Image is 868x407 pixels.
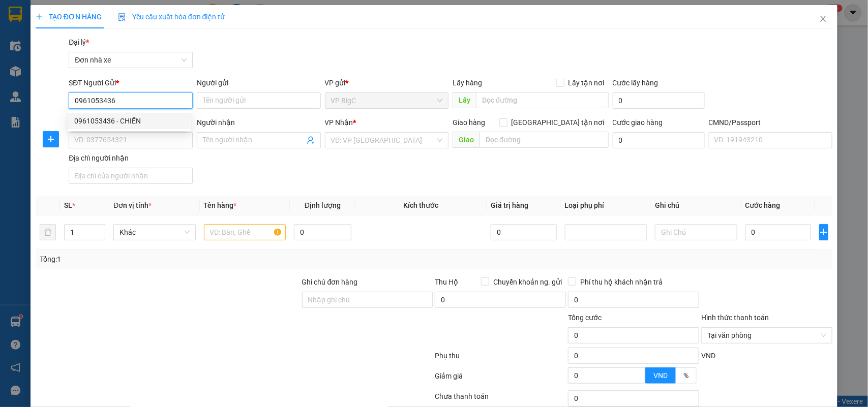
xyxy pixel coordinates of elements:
div: VP gửi [325,77,449,88]
span: plus [43,135,58,143]
div: Phụ thu [434,350,567,368]
span: Giá trị hàng [491,201,528,209]
span: VP Nhận [325,118,353,127]
li: Hotline: 19001155 [95,38,425,50]
div: 0961053436 - CHIẾN [68,113,191,129]
span: plus [820,228,828,236]
span: SL [64,201,72,209]
img: icon [118,13,126,21]
label: Ghi chú đơn hàng [302,278,358,286]
b: GỬI : VP BigC [13,74,98,90]
div: SĐT Người Gửi [69,77,193,88]
div: Người gửi [197,77,321,88]
span: Giao hàng [453,118,485,127]
span: Cước hàng [745,201,781,209]
span: Phí thu hộ khách nhận trả [576,276,667,288]
div: Tổng: 1 [40,254,336,265]
input: Ghi chú đơn hàng [302,292,433,308]
button: plus [43,131,59,147]
li: Số 10 ngõ 15 Ngọc Hồi, Q.[PERSON_NAME], [GEOGRAPHIC_DATA] [95,25,425,38]
span: Lấy [453,92,476,108]
span: Khác [119,225,190,240]
img: logo.jpg [13,13,64,64]
span: Lấy hàng [453,79,482,87]
span: Tại văn phòng [707,328,826,343]
input: Ghi Chú [655,224,737,240]
div: CMND/Passport [709,117,833,128]
input: VD: Bàn, Ghế [204,224,286,240]
span: VP BigC [331,93,443,108]
span: Tổng cước [568,314,602,322]
input: Dọc đường [480,132,609,148]
button: plus [819,224,829,240]
span: Định lượng [305,201,341,209]
span: VND [653,371,668,380]
button: Close [809,5,837,34]
span: Kích thước [404,201,439,209]
input: Dọc đường [476,92,609,108]
input: Cước giao hàng [613,132,705,148]
th: Loại phụ phí [561,196,651,215]
div: Giảm giá [434,370,567,388]
span: Đại lý [69,38,89,46]
span: Thu Hộ [435,278,458,286]
span: TẠO ĐƠN HÀNG [36,13,102,21]
span: close [819,15,827,23]
span: Chuyển khoản ng. gửi [489,276,566,288]
span: [GEOGRAPHIC_DATA] tận nơi [507,117,609,128]
span: user-add [307,136,315,144]
label: Cước giao hàng [613,118,663,127]
span: Giao [453,132,480,148]
label: Hình thức thanh toán [701,314,769,322]
input: Cước lấy hàng [613,92,705,109]
span: plus [36,13,43,20]
span: Lấy tận nơi [564,77,609,88]
input: Địa chỉ của người nhận [69,168,193,184]
div: Địa chỉ người nhận [69,152,193,164]
span: Yêu cầu xuất hóa đơn điện tử [118,13,225,21]
span: VND [701,352,715,360]
span: Tên hàng [204,201,237,209]
div: Người nhận [197,117,321,128]
th: Ghi chú [651,196,741,215]
input: 0 [491,224,556,240]
span: Đơn nhà xe [75,52,187,68]
label: Cước lấy hàng [613,79,659,87]
div: 0961053436 - CHIẾN [74,115,185,127]
span: % [683,371,689,380]
button: delete [40,224,56,240]
span: Đơn vị tính [113,201,152,209]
